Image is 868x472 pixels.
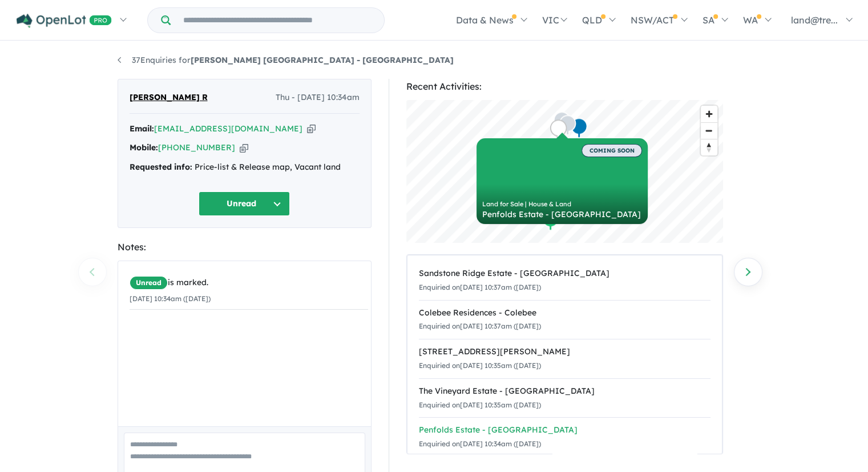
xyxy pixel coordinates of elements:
[130,294,211,303] small: [DATE] 10:34am ([DATE])
[240,142,248,154] button: Copy
[419,361,541,370] small: Enquiried on [DATE] 10:35am ([DATE])
[406,79,723,94] div: Recent Activities:
[406,100,723,243] canvas: Map
[582,144,642,157] span: COMING SOON
[130,123,154,134] strong: Email:
[199,191,290,216] button: Unread
[419,439,541,448] small: Enquiried on [DATE] 10:34am ([DATE])
[130,276,168,290] span: Unread
[130,162,192,172] strong: Requested info:
[276,91,360,105] span: Thu - [DATE] 10:34am
[419,423,710,437] div: Penfolds Estate - [GEOGRAPHIC_DATA]
[701,106,717,122] button: Zoom in
[419,306,710,320] div: Colebee Residences - Colebee
[419,378,710,418] a: The Vineyard Estate - [GEOGRAPHIC_DATA]Enquiried on[DATE] 10:35am ([DATE])
[419,261,710,301] a: Sandstone Ridge Estate - [GEOGRAPHIC_DATA]Enquiried on[DATE] 10:37am ([DATE])
[570,118,587,139] div: Map marker
[791,14,838,26] span: land@tre...
[158,142,235,153] a: [PHONE_NUMBER]
[118,54,751,67] nav: breadcrumb
[482,201,642,207] div: Land for Sale | House & Land
[477,138,648,224] a: COMING SOON Land for Sale | House & Land Penfolds Estate - [GEOGRAPHIC_DATA]
[17,14,112,28] img: Openlot PRO Logo White
[419,417,710,457] a: Penfolds Estate - [GEOGRAPHIC_DATA]Enquiried on[DATE] 10:34am ([DATE])
[118,239,372,255] div: Notes:
[154,123,302,134] a: [EMAIL_ADDRESS][DOMAIN_NAME]
[307,123,316,135] button: Copy
[118,55,454,65] a: 37Enquiries for[PERSON_NAME] [GEOGRAPHIC_DATA] - [GEOGRAPHIC_DATA]
[701,122,717,139] button: Zoom out
[482,210,642,218] div: Penfolds Estate - [GEOGRAPHIC_DATA]
[419,267,710,281] div: Sandstone Ridge Estate - [GEOGRAPHIC_DATA]
[419,401,541,409] small: Enquiried on [DATE] 10:35am ([DATE])
[130,276,368,290] div: is marked.
[419,339,710,379] a: [STREET_ADDRESS][PERSON_NAME]Enquiried on[DATE] 10:35am ([DATE])
[419,300,710,340] a: Colebee Residences - ColebeeEnquiried on[DATE] 10:37am ([DATE])
[419,385,710,398] div: The Vineyard Estate - [GEOGRAPHIC_DATA]
[419,345,710,359] div: [STREET_ADDRESS][PERSON_NAME]
[130,161,360,174] div: Price-list & Release map, Vacant land
[701,123,717,139] span: Zoom out
[559,115,576,136] div: Map marker
[130,91,208,105] span: [PERSON_NAME] R
[550,119,567,141] div: Map marker
[191,55,454,65] strong: [PERSON_NAME] [GEOGRAPHIC_DATA] - [GEOGRAPHIC_DATA]
[130,142,158,153] strong: Mobile:
[419,283,541,291] small: Enquiried on [DATE] 10:37am ([DATE])
[173,8,382,33] input: Try estate name, suburb, builder or developer
[701,139,717,155] button: Reset bearing to north
[419,322,541,330] small: Enquiried on [DATE] 10:37am ([DATE])
[701,139,717,155] span: Reset bearing to north
[553,111,570,133] div: Map marker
